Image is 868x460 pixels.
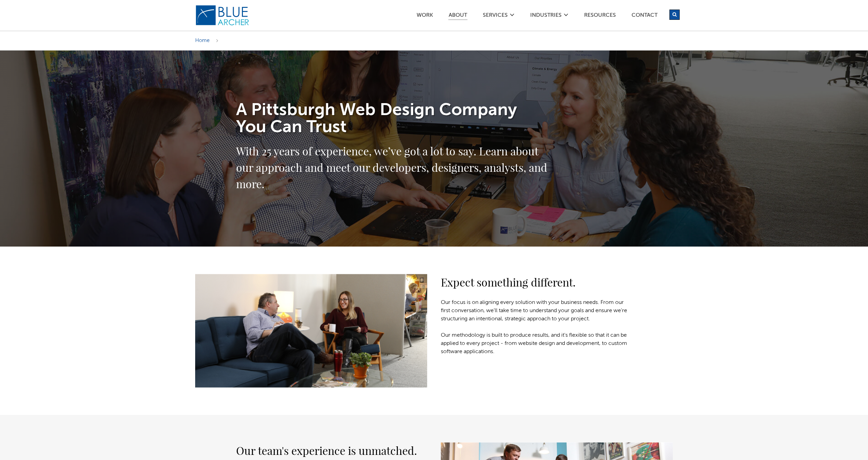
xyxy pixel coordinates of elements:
[416,13,433,20] a: Work
[195,5,250,26] img: Blue Archer Logo
[441,331,632,356] p: Our methodology is built to produce results, and it's flexible so that it can be applied to every...
[631,13,658,20] a: Contact
[584,13,616,20] a: Resources
[236,102,550,136] h1: A Pittsburgh Web Design Company You Can Trust
[448,13,467,20] a: ABOUT
[482,13,508,20] a: SERVICES
[530,13,562,20] a: Industries
[236,442,427,459] h2: Our team's experience is unmatched.
[441,274,632,290] h2: Expect something different.
[195,274,427,388] img: When you partner with Blue Archer, you get something different.
[441,298,632,323] p: Our focus is on aligning every solution with your business needs. From our first conversation, we...
[236,143,550,192] h2: With 25 years of experience, we’ve got a lot to say. Learn about our approach and meet our develo...
[195,38,209,43] a: Home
